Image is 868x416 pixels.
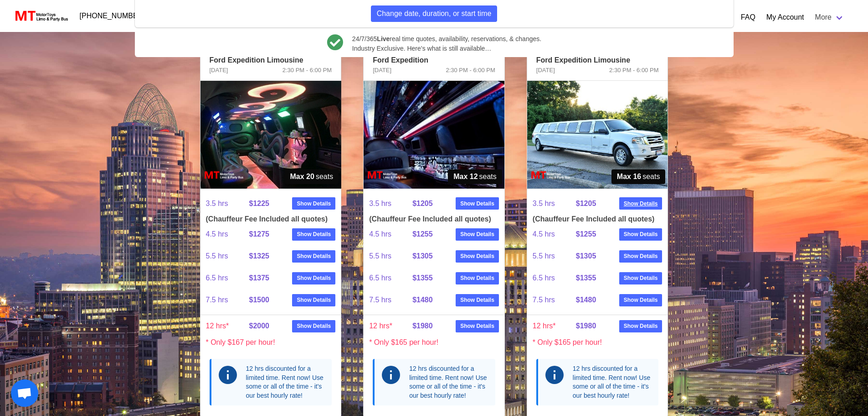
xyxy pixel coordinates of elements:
strong: $1355 [576,274,596,282]
strong: $1275 [249,230,269,238]
span: 12 hrs* [206,315,249,337]
p: Ford Expedition Limousine [536,55,659,66]
div: 12 hrs discounted for a limited time. Rent now! Use some or all of the time - it's our best hourl... [409,364,490,400]
span: 5.5 hrs [206,245,249,267]
b: Live [377,35,390,42]
strong: Show Details [624,274,658,282]
p: Ford Expedition [373,55,495,66]
span: 4.5 hrs [533,223,576,245]
span: 7.5 hrs [369,289,412,311]
strong: Show Details [460,274,494,282]
strong: Show Details [460,322,494,330]
span: [DATE] [210,66,228,75]
strong: $1355 [412,274,433,282]
strong: $1375 [249,274,269,282]
span: 12 hrs* [533,315,576,337]
div: 12 hrs discounted for a limited time. Rent now! Use some or all of the time - it's our best hourl... [573,364,653,400]
span: 4.5 hrs [369,223,412,245]
span: seats [448,169,502,184]
a: More [810,8,850,26]
a: [PHONE_NUMBER] [74,7,151,25]
strong: Show Details [460,252,494,260]
strong: Show Details [297,230,331,238]
strong: Max 16 [617,171,641,182]
h4: (Chauffeur Fee Included all quotes) [533,215,663,223]
strong: $1225 [249,200,269,207]
strong: Show Details [297,322,331,330]
span: 7.5 hrs [533,289,576,311]
strong: Show Details [624,252,658,260]
strong: $1980 [576,322,596,330]
span: 5.5 hrs [533,245,576,267]
strong: $1205 [576,200,596,207]
img: MotorToys Logo [13,10,69,22]
strong: Show Details [297,296,331,304]
strong: Show Details [297,252,331,260]
span: 2:30 PM - 6:00 PM [446,66,495,75]
a: My Account [766,12,804,23]
strong: $1325 [249,252,269,260]
strong: Max 12 [453,171,478,182]
span: [DATE] [373,66,391,75]
img: 02%2001.jpg [527,81,668,189]
div: 12 hrs discounted for a limited time. Rent now! Use some or all of the time - it's our best hourl... [246,364,327,400]
img: 07%2002.jpg [364,81,504,189]
span: 6.5 hrs [206,267,249,289]
strong: Show Details [460,230,494,238]
span: seats [285,169,339,184]
strong: $1255 [412,230,433,238]
a: Open chat [11,379,38,407]
strong: Show Details [624,296,658,304]
span: Change date, duration, or start time [377,8,492,19]
span: 6.5 hrs [369,267,412,289]
img: 27%2002.jpg [200,81,341,189]
span: 5.5 hrs [369,245,412,267]
strong: Show Details [460,200,494,208]
strong: $1980 [412,322,433,330]
span: 12 hrs* [369,315,412,337]
strong: $2000 [249,322,269,330]
span: 3.5 hrs [533,193,576,215]
span: 6.5 hrs [533,267,576,289]
strong: Show Details [297,200,331,208]
button: Change date, duration, or start time [371,5,498,22]
span: 4.5 hrs [206,223,249,245]
strong: $1500 [249,296,269,304]
p: Ford Expedition Limousine [210,55,332,66]
strong: $1205 [412,200,433,207]
strong: $1305 [576,252,596,260]
span: 3.5 hrs [206,193,249,215]
span: 7.5 hrs [206,289,249,311]
strong: Show Details [624,322,658,330]
span: Industry Exclusive. Here’s what is still available… [352,44,541,53]
strong: Max 20 [290,171,314,182]
strong: Show Details [460,296,494,304]
span: 3.5 hrs [369,193,412,215]
strong: Show Details [624,200,658,208]
span: 24/7/365 real time quotes, availability, reservations, & changes. [352,34,541,44]
strong: Show Details [297,274,331,282]
h4: (Chauffeur Fee Included all quotes) [206,215,336,223]
span: [DATE] [536,66,555,75]
h4: (Chauffeur Fee Included all quotes) [369,215,499,223]
a: FAQ [741,12,755,23]
span: seats [611,169,666,184]
p: * Only $165 per hour! [364,337,504,348]
strong: $1305 [412,252,433,260]
p: * Only $165 per hour! [527,337,668,348]
strong: $1255 [576,230,596,238]
p: * Only $167 per hour! [200,337,341,348]
strong: $1480 [412,296,433,304]
span: 2:30 PM - 6:00 PM [609,66,658,75]
span: 2:30 PM - 6:00 PM [282,66,332,75]
strong: $1480 [576,296,596,304]
strong: Show Details [624,230,658,238]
